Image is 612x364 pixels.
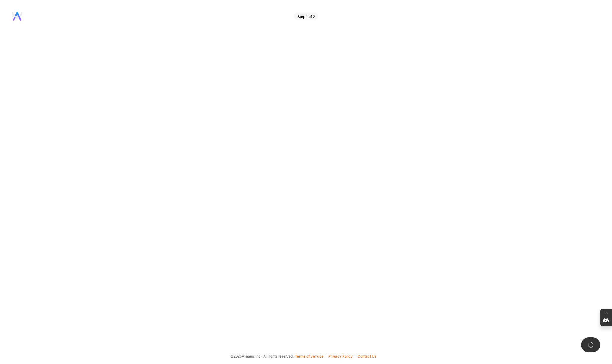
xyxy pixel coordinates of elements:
button: Contact Us [358,354,376,358]
button: Privacy Policy [328,354,355,358]
div: Step 1 of 2 [294,13,318,20]
button: Terms of Service [295,354,326,358]
span: © 2025 ATeams Inc., All rights reserved. [230,353,294,359]
img: loading [588,342,594,348]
